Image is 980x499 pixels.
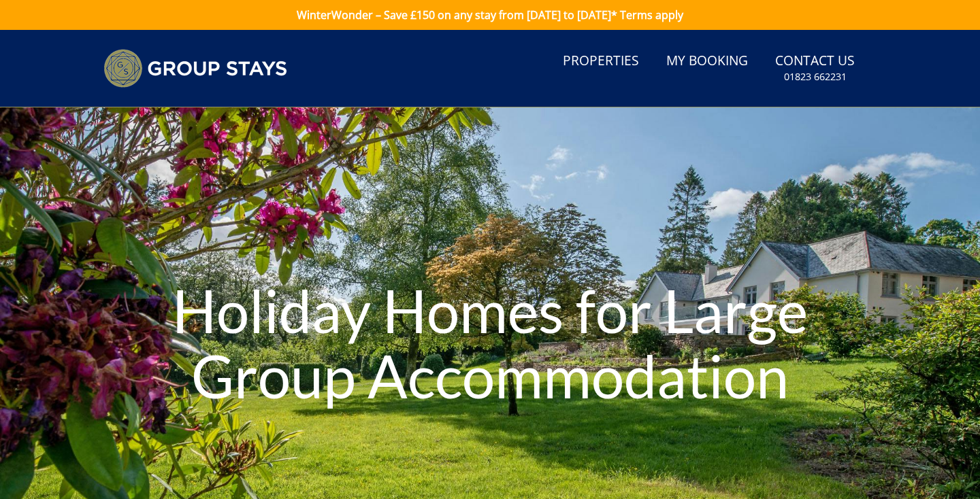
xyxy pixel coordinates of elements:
[784,70,847,84] small: 01823 662231
[147,251,833,434] h1: Holiday Homes for Large Group Accommodation
[557,46,644,77] a: Properties
[661,46,753,77] a: My Booking
[770,46,860,90] a: Contact Us01823 662231
[103,49,287,88] img: Group Stays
